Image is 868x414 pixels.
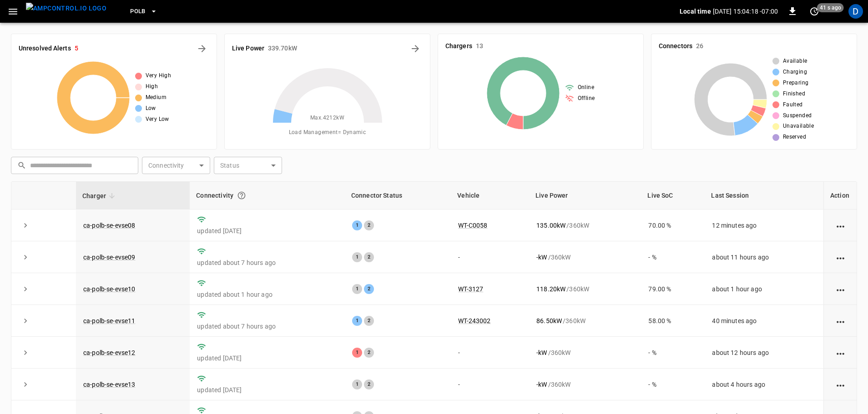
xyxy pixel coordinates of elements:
td: about 4 hours ago [705,369,823,400]
span: Unavailable [783,122,814,131]
p: 135.00 kW [536,221,565,230]
a: ca-polb-se-evse08 [83,222,136,229]
a: ca-polb-se-evse09 [83,254,136,261]
h6: Connectors [659,41,692,51]
td: 40 minutes ago [705,305,823,337]
p: [DATE] 15:04:18 -07:00 [713,7,778,16]
button: expand row [19,314,32,328]
a: WT-C0058 [458,222,487,229]
div: 2 [364,252,374,262]
div: 1 [352,220,362,230]
p: updated about 1 hour ago [197,290,337,299]
span: Suspended [783,111,812,120]
div: action cell options [835,284,846,294]
span: Offline [578,94,595,103]
img: ampcontrol.io logo [26,3,106,14]
span: Finished [783,90,805,99]
span: Faulted [783,100,803,110]
span: Very High [146,71,172,80]
div: action cell options [835,348,846,357]
div: 2 [364,220,374,230]
button: All Alerts [195,41,209,56]
span: Online [578,83,594,92]
div: 1 [352,316,362,326]
p: - kW [536,253,547,262]
div: 1 [352,284,362,294]
button: Energy Overview [408,41,423,56]
td: - % [641,337,705,369]
button: expand row [19,378,32,391]
th: Live Power [529,182,641,209]
button: expand row [19,250,32,264]
div: / 360 kW [536,253,634,262]
span: Load Management = Dynamic [289,128,366,137]
a: ca-polb-se-evse12 [83,349,136,356]
p: 118.20 kW [536,284,565,294]
button: PoLB [126,3,161,20]
td: about 11 hours ago [705,241,823,273]
div: 2 [364,348,374,358]
div: / 360 kW [536,380,634,389]
div: action cell options [835,380,846,389]
span: Low [146,104,156,113]
div: / 360 kW [536,221,634,230]
a: WT-3127 [458,285,483,293]
p: - kW [536,348,547,357]
span: Reserved [783,133,806,142]
div: / 360 kW [536,316,634,325]
td: - % [641,369,705,400]
td: 70.00 % [641,209,705,241]
div: action cell options [835,316,846,325]
span: Max. 4212 kW [310,114,344,123]
td: about 1 hour ago [705,273,823,305]
p: - kW [536,380,547,389]
td: 79.00 % [641,273,705,305]
h6: 13 [476,41,483,51]
div: 1 [352,348,362,358]
a: ca-polb-se-evse10 [83,285,136,293]
span: Very Low [146,115,169,124]
th: Last Session [705,182,823,209]
span: High [146,82,158,91]
th: Connector Status [345,182,451,209]
p: updated about 7 hours ago [197,258,337,267]
th: Action [823,182,857,209]
span: Charging [783,68,807,77]
span: Preparing [783,79,809,88]
th: Vehicle [451,182,529,209]
button: set refresh interval [807,4,822,19]
div: action cell options [835,253,846,262]
div: 2 [364,284,374,294]
div: profile-icon [848,4,863,19]
button: expand row [19,282,32,296]
h6: 339.70 kW [268,44,297,54]
p: Local time [680,7,711,16]
th: Live SoC [641,182,705,209]
td: 58.00 % [641,305,705,337]
a: ca-polb-se-evse13 [83,381,136,388]
div: action cell options [835,221,846,230]
td: - % [641,241,705,273]
div: 1 [352,252,362,262]
h6: Chargers [445,41,472,51]
td: - [451,369,529,400]
p: updated [DATE] [197,385,337,394]
p: updated [DATE] [197,354,337,363]
div: 1 [352,379,362,389]
td: about 12 hours ago [705,337,823,369]
h6: Unresolved Alerts [19,44,71,54]
td: - [451,241,529,273]
td: - [451,337,529,369]
a: WT-243002 [458,317,490,324]
span: PoLB [130,6,146,17]
p: updated [DATE] [197,226,337,235]
div: 2 [364,379,374,389]
p: 86.50 kW [536,316,562,325]
span: Medium [146,93,167,102]
div: Connectivity [196,187,338,204]
div: / 360 kW [536,284,634,294]
td: 12 minutes ago [705,209,823,241]
div: 2 [364,316,374,326]
h6: Live Power [232,44,264,54]
a: ca-polb-se-evse11 [83,317,136,324]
